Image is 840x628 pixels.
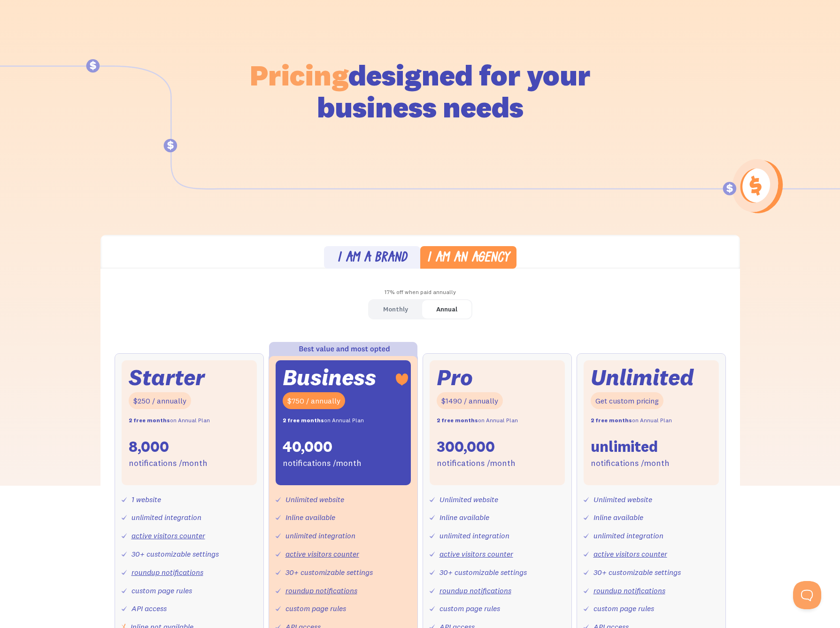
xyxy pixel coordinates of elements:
div: Unlimited [591,367,694,388]
div: API access [131,602,167,615]
div: custom page rules [131,584,192,597]
a: roundup notifications [439,586,511,595]
div: 30+ customizable settings [285,566,373,579]
div: Pro [437,367,473,388]
div: Business [283,367,376,388]
div: Unlimited website [439,493,498,506]
div: 300,000 [437,437,495,457]
strong: 2 free months [283,417,324,424]
span: Pricing [250,57,348,93]
div: Inline available [593,511,643,524]
div: 30+ customizable settings [593,566,681,579]
div: 8,000 [129,437,169,457]
div: on Annual Plan [283,414,364,427]
a: roundup notifications [131,567,203,577]
div: custom page rules [593,602,654,615]
div: on Annual Plan [591,414,672,427]
h1: designed for your business needs [249,59,591,123]
div: Annual [436,302,457,316]
div: 30+ customizable settings [439,566,527,579]
div: $750 / annually [283,392,345,410]
div: custom page rules [285,602,346,615]
strong: 2 free months [591,417,632,424]
div: unlimited integration [593,529,663,543]
iframe: Toggle Customer Support [793,581,821,609]
div: Monthly [383,302,408,316]
div: 40,000 [283,437,332,457]
div: I am an agency [427,252,509,265]
div: Inline available [439,511,489,524]
div: $1490 / annually [437,392,503,410]
div: 1 website [131,493,161,506]
div: 30+ customizable settings [131,547,219,561]
div: notifications /month [129,457,208,470]
a: active visitors counter [593,549,667,558]
a: active visitors counter [131,531,205,540]
div: notifications /month [283,457,362,470]
div: 17% off when paid annually [100,286,740,299]
a: active visitors counter [285,549,359,558]
div: on Annual Plan [129,414,210,427]
div: $250 / annually [129,392,191,410]
div: I am a brand [337,252,407,265]
div: Unlimited website [285,493,344,506]
strong: 2 free months [129,417,170,424]
div: notifications /month [591,457,670,470]
div: unlimited integration [439,529,509,543]
div: Starter [129,367,205,388]
div: Unlimited website [593,493,652,506]
strong: 2 free months [437,417,478,424]
div: custom page rules [439,602,500,615]
div: unlimited integration [285,529,355,543]
div: Get custom pricing [591,392,663,410]
a: roundup notifications [593,586,665,595]
a: roundup notifications [285,586,357,595]
div: on Annual Plan [437,414,518,427]
div: unlimited integration [131,511,201,524]
div: notifications /month [437,457,516,470]
div: unlimited [591,437,658,457]
div: Inline available [285,511,335,524]
a: active visitors counter [439,549,513,558]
